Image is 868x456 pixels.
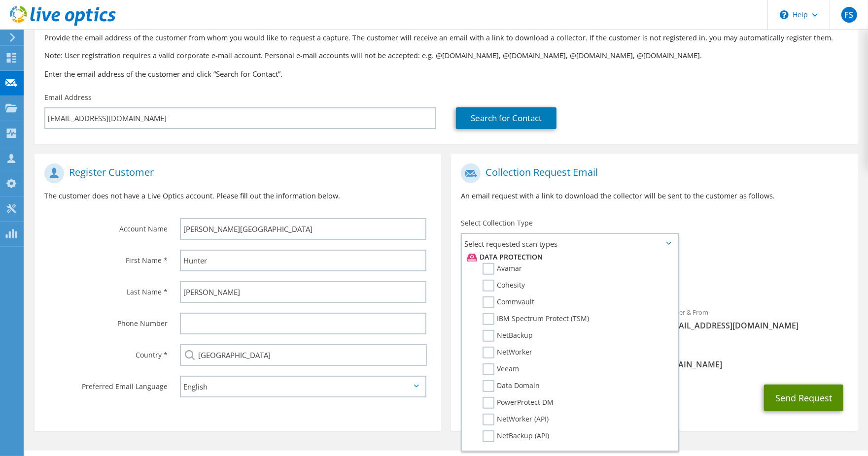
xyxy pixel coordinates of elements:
[464,251,672,263] li: Data Protection
[483,330,533,342] label: NetBackup
[462,234,677,254] span: Select requested scan types
[764,385,843,411] button: Send Request
[664,320,848,331] span: [EMAIL_ADDRESS][DOMAIN_NAME]
[44,163,426,183] h1: Register Customer
[780,10,789,19] svg: \n
[451,258,858,297] div: Requested Collections
[44,344,168,360] label: Country *
[483,363,519,375] label: Veeam
[44,33,848,43] p: Provide the email address of the customer from whom you would like to request a capture. The cust...
[44,68,848,79] h3: Enter the email address of the customer and click “Search for Contact”.
[483,380,540,392] label: Data Domain
[44,281,168,297] label: Last Name *
[44,313,168,328] label: Phone Number
[483,347,532,358] label: NetWorker
[451,341,858,375] div: CC & Reply To
[44,218,168,234] label: Account Name
[483,414,549,425] label: NetWorker (API)
[483,313,589,325] label: IBM Spectrum Protect (TSM)
[451,302,655,336] div: To
[44,50,848,61] p: Note: User registration requires a valid corporate e-mail account. Personal e-mail accounts will ...
[461,218,533,228] label: Select Collection Type
[655,302,858,336] div: Sender & From
[483,430,549,442] label: NetBackup (API)
[841,7,857,23] span: FS
[483,296,534,308] label: Commvault
[483,280,525,292] label: Cohesity
[44,191,431,201] p: The customer does not have a Live Optics account. Please fill out the information below.
[456,107,556,129] a: Search for Contact
[461,191,848,201] p: An email request with a link to download the collector will be sent to the customer as follows.
[461,163,843,183] h1: Collection Request Email
[44,376,168,391] label: Preferred Email Language
[483,263,522,275] label: Avamar
[44,250,168,265] label: First Name *
[44,93,92,102] label: Email Address
[483,397,554,409] label: PowerProtect DM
